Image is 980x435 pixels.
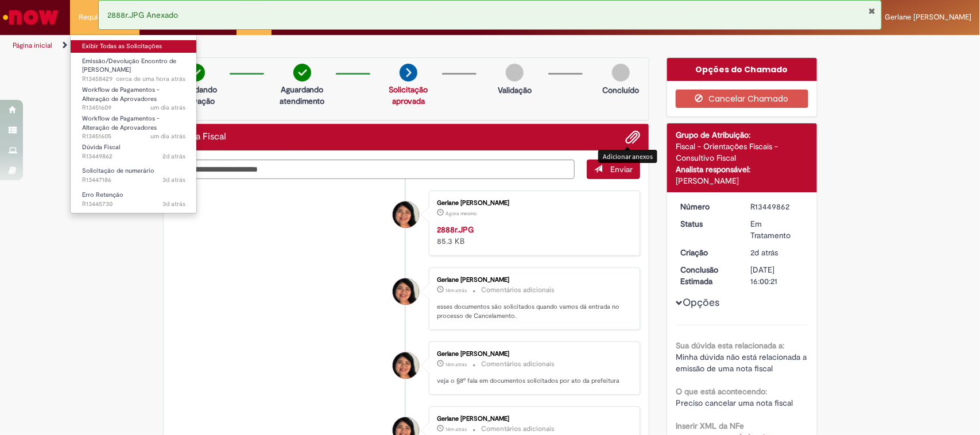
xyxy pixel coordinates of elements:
div: 85.3 KB [437,224,628,247]
dt: Criação [672,247,742,258]
time: 26/08/2025 17:12:31 [751,247,778,258]
p: esses documentos são solicitados quando vamos dá entrada no processo de Cancelamento. [437,302,628,320]
dt: Conclusão Estimada [672,264,742,287]
span: Minha dúvida não está relacionada a emissão de uma nota fiscal [676,352,809,374]
span: Dúvida Fiscal [82,143,120,152]
span: 14m atrás [446,426,467,433]
dt: Número [672,201,742,212]
time: 28/08/2025 15:58:40 [446,287,467,294]
span: Gerlane [PERSON_NAME] [885,12,971,22]
ul: Trilhas de página [9,35,645,56]
h2: Dúvida Fiscal Histórico de tíquete [172,132,227,142]
span: um dia atrás [150,132,185,141]
div: [PERSON_NAME] [676,175,808,187]
img: arrow-next.png [400,64,417,81]
ul: Requisições [70,34,197,213]
span: 3d atrás [162,200,185,208]
div: Opções do Chamado [667,58,817,81]
a: 2888r.JPG [437,224,474,235]
img: check-circle-green.png [293,64,311,81]
small: Comentários adicionais [481,424,555,434]
img: ServiceNow [1,6,60,29]
time: 27/08/2025 10:46:17 [150,103,185,112]
span: cerca de uma hora atrás [116,75,185,83]
span: 2d atrás [751,247,778,258]
p: Validação [498,84,532,96]
div: Gerlane Raimundo Da Silva [393,352,419,379]
a: Aberto R13458429 : Emissão/Devolução Encontro de Contas Fornecedor [71,55,197,80]
b: Inserir XML da NFe [676,421,744,431]
div: Analista responsável: [676,164,808,175]
div: 26/08/2025 17:12:31 [751,247,804,258]
div: Gerlane [PERSON_NAME] [437,277,628,283]
a: Aberto R13449862 : Dúvida Fiscal [71,141,197,162]
span: R13451605 [82,132,185,141]
span: Solicitação de numerário [82,166,154,175]
button: Enviar [587,160,640,179]
p: veja o §8º fala em documentos solicitados por ato da prefeitura [437,376,628,386]
span: R13445730 [82,200,185,209]
span: Preciso cancelar uma nota fiscal [676,398,793,408]
span: 14m atrás [446,361,467,368]
a: Exibir Todas as Solicitações [71,40,197,53]
span: Emissão/Devolução Encontro de [PERSON_NAME] [82,57,176,75]
img: img-circle-grey.png [506,64,524,81]
a: Solicitação aprovada [389,84,428,106]
span: Agora mesmo [446,210,477,217]
img: img-circle-grey.png [612,64,630,81]
textarea: Digite sua mensagem aqui... [172,160,575,180]
span: 3d atrás [162,176,185,184]
div: Grupo de Atribuição: [676,129,808,141]
button: Adicionar anexos [625,130,640,145]
span: 2888r.JPG Anexado [107,10,178,20]
button: Cancelar Chamado [676,90,808,108]
span: 14m atrás [446,287,467,294]
a: Página inicial [13,41,52,50]
span: Workflow de Pagamentos - Alteração de Aprovadores [82,86,160,103]
time: 26/08/2025 09:57:46 [162,176,185,184]
p: Aguardando atendimento [274,84,330,107]
div: Fiscal - Orientações Fiscais - Consultivo Fiscal [676,141,808,164]
span: R13447186 [82,176,185,185]
time: 26/08/2025 17:12:32 [162,152,185,161]
div: Gerlane [PERSON_NAME] [437,351,628,358]
a: Aberto R13451609 : Workflow de Pagamentos - Alteração de Aprovadores [71,84,197,108]
span: um dia atrás [150,103,185,112]
small: Comentários adicionais [481,285,555,295]
b: O que está acontecendo: [676,386,767,397]
div: Em Tratamento [751,218,804,241]
div: Gerlane [PERSON_NAME] [437,200,628,207]
span: Enviar [610,164,633,174]
div: [DATE] 16:00:21 [751,264,804,287]
time: 28/08/2025 15:58:21 [446,426,467,433]
span: R13451609 [82,103,185,112]
span: R13458429 [82,75,185,84]
span: Erro Retenção [82,191,123,199]
span: Requisições [79,11,119,23]
button: Fechar Notificação [868,6,876,15]
div: Adicionar anexos [598,150,657,163]
div: Gerlane [PERSON_NAME] [437,415,628,422]
b: Sua dúvida esta relacionada a: [676,340,784,351]
p: Concluído [602,84,639,96]
a: Aberto R13447186 : Solicitação de numerário [71,165,197,186]
time: 27/08/2025 10:45:24 [150,132,185,141]
span: R13449862 [82,152,185,161]
div: Gerlane Raimundo Da Silva [393,278,419,305]
div: R13449862 [751,201,804,212]
a: Aberto R13445730 : Erro Retenção [71,189,197,210]
div: Gerlane Raimundo Da Silva [393,201,419,228]
small: Comentários adicionais [481,359,555,369]
dt: Status [672,218,742,230]
time: 28/08/2025 15:58:29 [446,361,467,368]
span: 2d atrás [162,152,185,161]
span: Workflow de Pagamentos - Alteração de Aprovadores [82,114,160,132]
a: Aberto R13451605 : Workflow de Pagamentos - Alteração de Aprovadores [71,112,197,137]
time: 25/08/2025 17:11:06 [162,200,185,208]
